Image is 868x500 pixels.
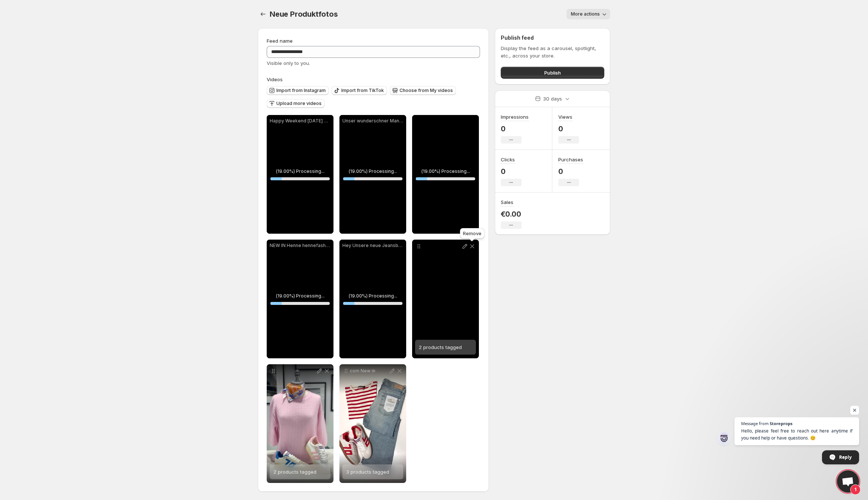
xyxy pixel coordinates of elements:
span: More actions [571,11,600,17]
button: Import from TikTok [332,86,387,95]
button: Choose from My videos [390,86,456,95]
h3: Purchases [558,156,583,163]
span: Visible only to you. [267,60,310,66]
span: Neue Produktfotos [270,10,338,19]
div: 2 products tagged [412,240,479,358]
p: NEW IN Henne hennefashion hennebremen hennelesum multibrandstore womanswear outfitinspiration hap... [270,243,331,249]
h2: Publish feed [501,34,604,42]
div: com New in3 products tagged [339,364,406,483]
p: com New in [350,368,388,374]
span: 2 products tagged [273,469,316,475]
span: Storeprops [770,421,792,425]
p: €0.00 [501,210,522,218]
span: Feed name [267,38,293,44]
button: Upload more videos [267,99,325,108]
button: More actions [566,9,610,19]
button: Settings [258,9,268,19]
span: 1 [850,484,861,495]
span: Import from Instagram [276,88,326,93]
button: Publish [501,67,604,79]
p: Unser wunderschner Mantel von [PERSON_NAME] STUDIO aus [PERSON_NAME] und Kaschmir In [PERSON_NAME... [342,118,403,124]
h3: Clicks [501,156,515,163]
p: Display the feed as a carousel, spotlight, etc., across your store. [501,45,604,59]
span: 3 products tagged [346,469,389,475]
p: 0 [558,167,583,176]
span: Publish [544,69,561,76]
span: Choose from My videos [400,88,453,93]
h3: Impressions [501,113,529,121]
p: Hey Unsere neue Jeansbluse von CLOSED ist da Sie ist aus 100 Baumwolle und sehr schn verarbeitet ... [342,243,403,249]
div: (19.00%) Processing...19% [412,115,479,234]
p: 0 [558,124,579,133]
div: Happy Weekend [DATE] eher Pailettenrock oder Kuschelpulli Es geht auch beides Wir haben euch alle... [267,115,333,234]
p: 0 [501,167,522,176]
div: 2 products tagged [267,364,333,483]
div: Unser wunderschner Mantel von [PERSON_NAME] STUDIO aus [PERSON_NAME] und Kaschmir In [PERSON_NAME... [339,115,406,234]
div: NEW IN Henne hennefashion hennebremen hennelesum multibrandstore womanswear outfitinspiration hap... [267,240,333,358]
span: Message from [741,421,769,425]
button: Import from Instagram [267,86,329,95]
span: Upload more videos [276,101,322,106]
h3: Views [558,113,572,121]
span: Reply [839,451,852,464]
p: Happy Weekend [DATE] eher Pailettenrock oder Kuschelpulli Es geht auch beides Wir haben euch alle... [270,118,331,124]
div: Hey Unsere neue Jeansbluse von CLOSED ist da Sie ist aus 100 Baumwolle und sehr schn verarbeitet ... [339,240,406,358]
a: Open chat [837,470,859,493]
h3: Sales [501,198,513,206]
span: 2 products tagged [419,344,462,350]
span: Hello, please feel free to reach out here anytime if you need help or have questions. 😊 [741,427,852,441]
p: 0 [501,124,529,133]
span: Import from TikTok [341,88,384,93]
p: 30 days [543,95,562,102]
span: Videos [267,76,283,82]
